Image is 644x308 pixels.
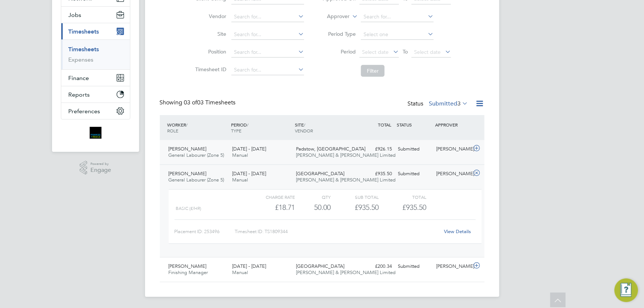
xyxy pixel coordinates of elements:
[186,122,188,128] span: /
[304,122,305,128] span: /
[395,118,434,131] div: STATUS
[229,118,293,137] div: PERIOD
[69,56,94,63] a: Expenses
[331,193,379,201] div: Sub Total
[433,118,472,131] div: APPROVER
[176,206,202,211] span: basic (£/HR)
[395,260,434,273] div: Submitted
[231,65,304,75] input: Search for...
[80,161,111,175] a: Powered byEngage
[169,146,207,152] span: [PERSON_NAME]
[296,146,365,152] span: Padstow, [GEOGRAPHIC_DATA]
[193,31,226,37] label: Site
[232,269,248,276] span: Manual
[362,49,389,55] span: Select date
[357,260,395,273] div: £200.34
[169,269,208,276] span: Finishing Manager
[232,177,248,183] span: Manual
[193,48,226,55] label: Position
[232,146,266,152] span: [DATE] - [DATE]
[232,152,248,158] span: Manual
[323,48,356,55] label: Period
[361,30,434,40] input: Select one
[247,201,295,214] div: £18.71
[378,122,392,128] span: TOTAL
[433,260,472,273] div: [PERSON_NAME]
[61,86,130,103] button: Reports
[69,11,82,18] span: Jobs
[429,100,468,107] label: Submitted
[614,278,638,302] button: Engage Resource Center
[231,30,304,40] input: Search for...
[414,49,441,55] span: Select date
[395,143,434,155] div: Submitted
[61,23,130,39] button: Timesheets
[402,203,426,212] span: £935.50
[90,127,101,139] img: bromak-logo-retina.png
[175,226,235,238] div: Placement ID: 253496
[231,47,304,58] input: Search for...
[168,128,179,134] span: ROLE
[296,177,396,183] span: [PERSON_NAME] & [PERSON_NAME] Limited
[166,118,230,137] div: WORKER
[184,99,197,106] span: 03 of
[169,170,207,177] span: [PERSON_NAME]
[458,100,461,107] span: 3
[433,168,472,180] div: [PERSON_NAME]
[69,91,90,98] span: Reports
[231,128,241,134] span: TYPE
[247,122,248,128] span: /
[61,39,130,69] div: Timesheets
[316,13,349,20] label: Approver
[361,65,385,77] button: Filter
[408,99,470,109] div: Status
[61,103,130,119] button: Preferences
[193,13,226,20] label: Vendor
[69,28,99,35] span: Timesheets
[395,168,434,180] div: Submitted
[61,127,130,139] a: Go to home page
[296,170,344,177] span: [GEOGRAPHIC_DATA]
[295,193,331,201] div: QTY
[296,269,396,276] span: [PERSON_NAME] & [PERSON_NAME] Limited
[247,193,295,201] div: Charge rate
[379,193,426,201] div: Total
[69,108,100,115] span: Preferences
[69,46,99,53] a: Timesheets
[169,152,224,158] span: General Labourer (Zone 5)
[169,263,207,269] span: [PERSON_NAME]
[296,263,344,269] span: [GEOGRAPHIC_DATA]
[90,167,111,173] span: Engage
[400,47,410,56] span: To
[293,118,357,137] div: SITE
[323,31,356,37] label: Period Type
[331,201,379,214] div: £935.50
[232,170,266,177] span: [DATE] - [DATE]
[444,228,471,235] a: View Details
[193,66,226,73] label: Timesheet ID
[184,99,236,106] span: 03 Timesheets
[61,70,130,86] button: Finance
[357,168,395,180] div: £935.50
[357,143,395,155] div: £926.15
[232,263,266,269] span: [DATE] - [DATE]
[296,152,396,158] span: [PERSON_NAME] & [PERSON_NAME] Limited
[295,128,313,134] span: VENDOR
[69,75,89,82] span: Finance
[160,99,237,107] div: Showing
[361,12,434,22] input: Search for...
[295,201,331,214] div: 50.00
[231,12,304,22] input: Search for...
[90,161,111,167] span: Powered by
[61,7,130,23] button: Jobs
[433,143,472,155] div: [PERSON_NAME]
[235,226,440,238] div: Timesheet ID: TS1809344
[169,177,224,183] span: General Labourer (Zone 5)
